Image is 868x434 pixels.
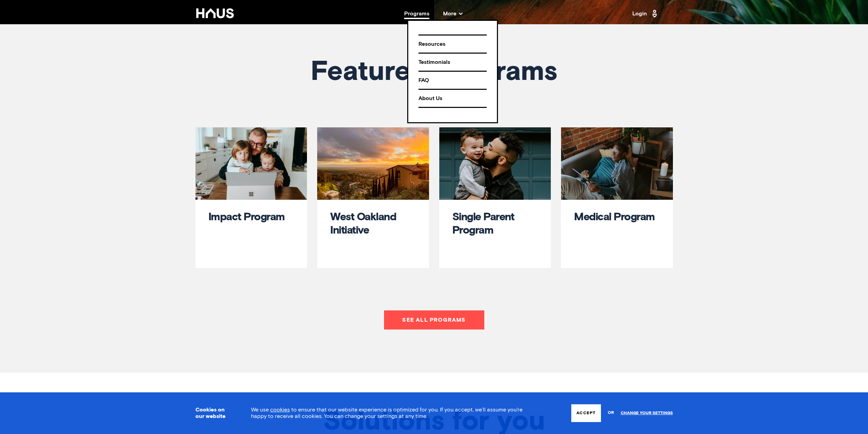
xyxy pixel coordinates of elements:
[418,34,487,53] a: Resources
[251,407,523,419] span: We use to ensure that our website experience is optimized for you. If you accept, we’ll assume yo...
[608,407,614,419] span: or
[418,38,487,50] div: Resources
[418,93,487,104] div: About Us
[270,407,290,412] a: cookies
[330,212,396,236] a: West Oakland Initiative
[452,212,514,236] a: Single Parent Program
[208,212,285,223] a: Impact Program
[418,74,487,86] div: FAQ
[418,89,487,108] a: About Us
[384,310,484,330] a: See all programs
[571,404,601,422] button: Accept
[418,71,487,89] a: FAQ
[404,11,429,16] a: Programs
[621,411,673,416] a: Change your settings
[443,11,462,16] span: More
[418,53,487,71] a: Testimonials
[632,8,659,19] a: Login
[291,58,577,86] h2: Featured programs
[195,407,234,420] h3: Cookies on our website
[574,212,655,223] a: Medical Program
[418,56,487,68] div: Testimonials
